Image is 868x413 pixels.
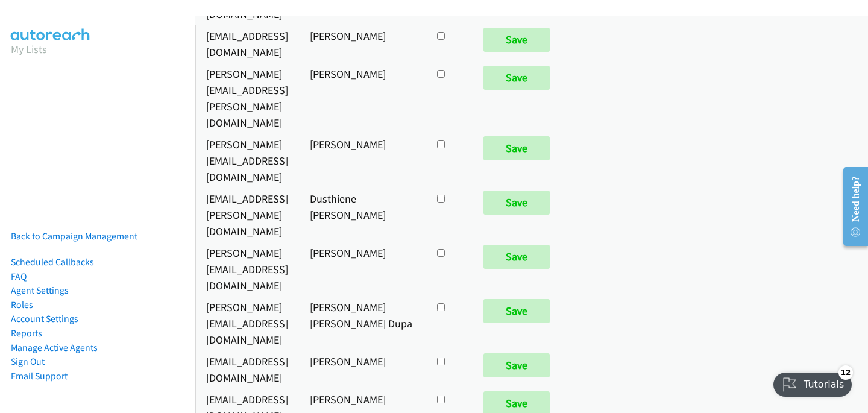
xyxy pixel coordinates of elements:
[11,230,137,242] a: Back to Campaign Management
[11,313,78,324] a: Account Settings
[483,66,550,90] input: Save
[11,271,27,282] a: FAQ
[299,25,424,63] td: [PERSON_NAME]
[11,256,94,268] a: Scheduled Callbacks
[11,356,45,367] a: Sign Out
[834,159,868,254] iframe: Resource Center
[195,188,299,242] td: [EMAIL_ADDRESS][PERSON_NAME][DOMAIN_NAME]
[195,296,299,350] td: [PERSON_NAME][EMAIL_ADDRESS][DOMAIN_NAME]
[195,25,299,63] td: [EMAIL_ADDRESS][DOMAIN_NAME]
[195,242,299,296] td: [PERSON_NAME][EMAIL_ADDRESS][DOMAIN_NAME]
[11,285,69,296] a: Agent Settings
[195,133,299,188] td: [PERSON_NAME][EMAIL_ADDRESS][DOMAIN_NAME]
[11,42,47,56] a: My Lists
[195,63,299,133] td: [PERSON_NAME][EMAIL_ADDRESS][PERSON_NAME][DOMAIN_NAME]
[483,28,550,52] input: Save
[766,361,859,404] iframe: Checklist
[195,350,299,388] td: [EMAIL_ADDRESS][DOMAIN_NAME]
[11,370,68,382] a: Email Support
[483,136,550,160] input: Save
[483,191,550,215] input: Save
[299,63,424,133] td: [PERSON_NAME]
[483,353,550,377] input: Save
[483,245,550,269] input: Save
[299,350,424,388] td: [PERSON_NAME]
[299,296,424,350] td: [PERSON_NAME] [PERSON_NAME] Dupa
[299,188,424,242] td: Dusthiene [PERSON_NAME]
[11,327,42,339] a: Reports
[299,133,424,188] td: [PERSON_NAME]
[11,299,33,311] a: Roles
[483,299,550,323] input: Save
[299,242,424,296] td: [PERSON_NAME]
[11,342,98,353] a: Manage Active Agents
